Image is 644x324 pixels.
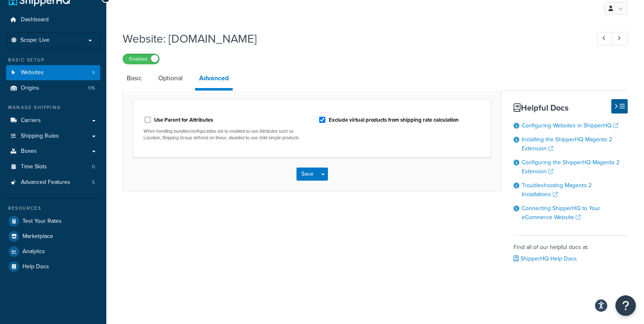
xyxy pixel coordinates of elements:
[88,85,95,92] span: 176
[6,144,100,159] a: Boxes
[296,168,319,181] button: Save
[6,65,100,80] li: Websites
[6,229,100,244] a: Marketplace
[123,68,146,88] a: Basic
[144,128,306,141] p: When handling bundles/configurables set to enabled to use Attributes such as Location, Shipping G...
[611,99,628,113] button: Hide Help Docs
[21,133,59,140] span: Shipping Rules
[21,179,70,186] span: Advanced Features
[92,179,95,186] span: 5
[21,148,37,155] span: Boxes
[21,85,39,92] span: Origins
[6,113,100,128] a: Carriers
[6,159,100,174] li: Time Slots
[6,175,100,190] a: Advanced Features5
[22,248,45,255] span: Analytics
[597,32,613,45] a: Previous Record
[22,233,53,240] span: Marketplace
[154,68,187,88] a: Optional
[522,135,612,153] a: Installing the ShipperHQ Magento 2 Extension
[6,244,100,259] a: Analytics
[6,65,100,80] a: Websites5
[329,116,459,124] label: Exclude virtual products from shipping rate calculation
[21,69,44,76] span: Websites
[92,163,95,170] span: 0
[522,181,592,199] a: Troubleshooting Magento 2 Installations
[514,254,577,263] a: ShipperHQ Help Docs
[21,117,41,124] span: Carriers
[6,129,100,144] a: Shipping Rules
[612,32,628,45] a: Next Record
[6,214,100,229] a: Test Your Rates
[6,205,100,212] div: Resources
[20,37,49,44] span: Scope: Live
[6,12,100,27] a: Dashboard
[92,69,95,76] span: 5
[522,204,600,222] a: Connecting ShipperHQ to Your eCommerce Website
[514,103,628,112] h3: Helpful Docs
[6,57,100,63] div: Basic Setup
[154,116,213,124] label: Use Parent for Attributes
[522,121,618,130] a: Configuring Websites in ShipperHQ
[22,218,62,225] span: Test Your Rates
[123,54,159,64] label: Enabled
[21,16,49,23] span: Dashboard
[615,295,636,316] button: Open Resource Center
[123,31,582,47] h1: Website: [DOMAIN_NAME]
[522,158,619,176] a: Configuring the ShipperHQ Magento 2 Extension
[6,159,100,174] a: Time Slots0
[22,263,49,270] span: Help Docs
[514,235,628,265] div: Find all of our helpful docs at:
[6,104,100,111] div: Manage Shipping
[6,175,100,190] li: Advanced Features
[6,81,100,96] a: Origins176
[6,259,100,274] a: Help Docs
[195,68,233,91] a: Advanced
[6,81,100,96] li: Origins
[21,163,47,170] span: Time Slots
